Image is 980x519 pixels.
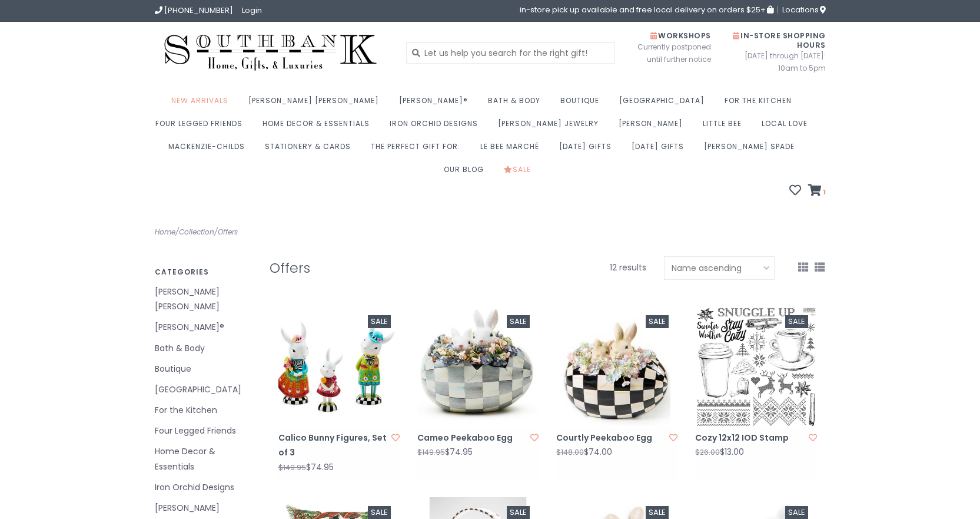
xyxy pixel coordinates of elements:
a: Courtly Peekaboo Egg [556,431,666,445]
span: 1 [822,187,826,197]
span: 12 results [610,262,646,273]
span: In-Store Shopping Hours [733,31,826,50]
div: $74.00 [556,448,612,457]
a: [PERSON_NAME] Jewelry [498,115,604,138]
a: [GEOGRAPHIC_DATA] [619,92,710,115]
span: $26.00 [695,447,720,457]
a: Iron Orchid Designs [390,115,484,138]
div: Sale [785,315,808,328]
a: Home [155,227,175,237]
a: Home Decor & Essentials [155,444,252,474]
a: Little Bee [703,115,748,138]
a: Sale [695,306,816,428]
div: $13.00 [695,448,744,457]
a: [PERSON_NAME] [619,115,689,138]
a: Add to wishlist [669,432,677,444]
a: Locations [778,6,826,14]
div: Sale [507,506,530,519]
a: MacKenzie-Childs [168,138,251,161]
img: Iron Orchid Designs Cozy 12x12 IOD Stamp [695,306,816,428]
a: Iron Orchid Designs [155,480,252,495]
div: Sale [368,506,391,519]
span: $149.95 [278,462,306,472]
a: [PERSON_NAME]® [399,92,474,115]
div: Sale [785,506,808,519]
a: Sale [504,161,537,184]
span: $148.00 [556,447,584,457]
a: Add to wishlist [530,432,539,444]
div: Sale [646,315,669,328]
a: Boutique [560,92,605,115]
a: Collection [179,227,214,237]
a: 1 [808,186,826,197]
a: Cameo Peekaboo Egg [417,431,527,445]
a: Home Decor & Essentials [263,115,376,138]
a: Stationery & Cards [265,138,357,161]
img: Southbank Gift Company -- Home, Gifts, and Luxuries [155,31,387,75]
span: Currently postponed until further notice [623,41,711,65]
a: Le Bee Marché [480,138,545,161]
a: [DATE] Gifts [559,138,617,161]
span: $149.95 [417,447,445,457]
span: Workshops [650,31,711,41]
h1: Offers [270,260,517,276]
a: Bath & Body [155,341,252,356]
div: $74.95 [417,448,473,457]
a: Calico Bunny Figures, Set of 3 [278,431,388,460]
a: Local Love [762,115,813,138]
a: [PERSON_NAME] Spade [704,138,800,161]
input: Let us help you search for the right gift! [406,42,615,64]
a: Sale [417,306,539,428]
img: Cameo Peekaboo Egg [417,306,539,428]
a: Bath & Body [488,92,546,115]
a: Offers [218,227,238,237]
a: New Arrivals [171,92,234,115]
a: Boutique [155,362,252,376]
img: Courtly Peekaboo Egg [556,306,677,428]
a: [GEOGRAPHIC_DATA] [155,382,252,397]
img: Calico Bunny Figures, Set of 3 [278,306,400,428]
a: [PERSON_NAME] [PERSON_NAME] [248,92,385,115]
a: Add to wishlist [391,432,400,444]
a: [PERSON_NAME] [PERSON_NAME] [155,285,252,314]
div: / / [146,226,490,239]
span: [DATE] through [DATE]: 10am to 5pm [729,49,826,74]
div: Sale [368,315,391,328]
div: $74.95 [278,463,334,472]
a: The perfect gift for: [371,138,466,161]
a: Sale [278,306,400,428]
div: Sale [507,315,530,328]
a: [DATE] Gifts [632,138,690,161]
a: [PERSON_NAME]® [155,320,252,335]
span: Locations [782,4,826,15]
a: [PHONE_NUMBER] [155,5,233,16]
a: Four Legged Friends [155,424,252,438]
h3: Categories [155,268,252,276]
span: [PHONE_NUMBER] [164,5,233,16]
a: Four Legged Friends [155,115,248,138]
a: Sale [556,306,677,428]
a: Login [242,5,262,16]
a: For the Kitchen [155,403,252,418]
span: in-store pick up available and free local delivery on orders $25+ [520,6,773,14]
a: For the Kitchen [725,92,798,115]
a: Cozy 12x12 IOD Stamp [695,431,805,445]
a: Our Blog [444,161,490,184]
div: Sale [646,506,669,519]
a: Add to wishlist [809,432,817,444]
